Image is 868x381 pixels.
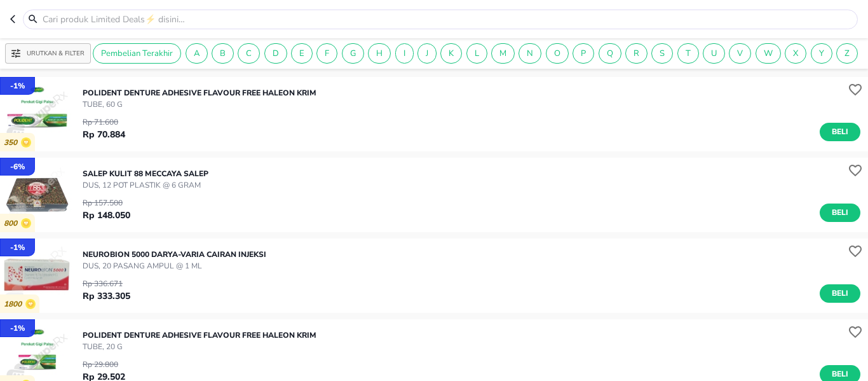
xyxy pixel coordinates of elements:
[836,43,858,64] div: Z
[4,219,21,228] p: 800
[466,43,487,64] div: L
[677,43,699,64] div: T
[811,48,832,59] span: Y
[83,341,316,352] p: TUBE, 20 G
[5,43,91,64] button: Urutkan & Filter
[41,13,855,26] input: Cari produk Limited Deals⚡ disini…
[829,125,851,139] span: Beli
[829,206,851,219] span: Beli
[651,43,673,64] div: S
[829,287,851,300] span: Beli
[820,123,860,141] button: Beli
[440,43,462,64] div: K
[83,116,125,128] p: Rp 71.600
[703,48,724,59] span: U
[10,322,25,334] p: - 1 %
[368,43,391,64] div: H
[317,48,337,59] span: F
[599,43,621,64] div: Q
[599,48,621,59] span: Q
[83,249,266,260] p: NEUROBION 5000 Darya-Varia CAIRAN INJEKSI
[811,43,832,64] div: Y
[626,48,647,59] span: R
[83,168,208,179] p: SALEP KULIT 88 Meccaya SALEP
[4,300,25,309] p: 1800
[93,43,181,64] div: Pembelian Terakhir
[756,43,781,64] div: W
[292,48,312,59] span: E
[83,329,316,341] p: POLIDENT DENTURE ADHESIVE FLAVOUR FREE Haleon KRIM
[395,43,414,64] div: I
[264,43,287,64] div: D
[83,197,130,209] p: Rp 157.500
[291,43,313,64] div: E
[785,48,806,59] span: X
[10,242,25,253] p: - 1 %
[652,48,672,59] span: S
[546,48,568,59] span: O
[316,43,337,64] div: F
[10,161,25,172] p: - 6 %
[546,43,569,64] div: O
[467,48,487,59] span: L
[369,48,390,59] span: H
[83,359,125,370] p: Rp 29.800
[573,48,593,59] span: P
[83,209,130,222] p: Rp 148.050
[83,278,130,289] p: Rp 336.671
[396,48,413,59] span: I
[491,43,515,64] div: M
[519,48,541,59] span: N
[342,43,364,64] div: G
[441,48,461,59] span: K
[83,99,316,110] p: TUBE, 60 G
[342,48,363,59] span: G
[820,284,860,303] button: Beli
[93,48,180,59] span: Pembelian Terakhir
[519,43,541,64] div: N
[83,179,208,191] p: DUS, 12 POT PLASTIK @ 6 GRAM
[837,48,857,59] span: Z
[703,43,725,64] div: U
[83,128,125,141] p: Rp 70.884
[186,48,207,59] span: A
[418,48,436,59] span: J
[729,43,751,64] div: V
[785,43,806,64] div: X
[625,43,648,64] div: R
[83,260,266,272] p: DUS, 20 PASANG AMPUL @ 1 ML
[83,87,316,99] p: POLIDENT DENTURE ADHESIVE FLAVOUR FREE Haleon KRIM
[573,43,594,64] div: P
[756,48,780,59] span: W
[238,48,259,59] span: C
[265,48,287,59] span: D
[4,138,21,148] p: 350
[212,43,234,64] div: B
[820,204,860,222] button: Beli
[492,48,514,59] span: M
[238,43,260,64] div: C
[417,43,437,64] div: J
[729,48,750,59] span: V
[27,49,85,59] p: Urutkan & Filter
[678,48,698,59] span: T
[83,289,130,303] p: Rp 333.305
[10,80,25,92] p: - 1 %
[829,368,851,381] span: Beli
[212,48,233,59] span: B
[186,43,208,64] div: A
